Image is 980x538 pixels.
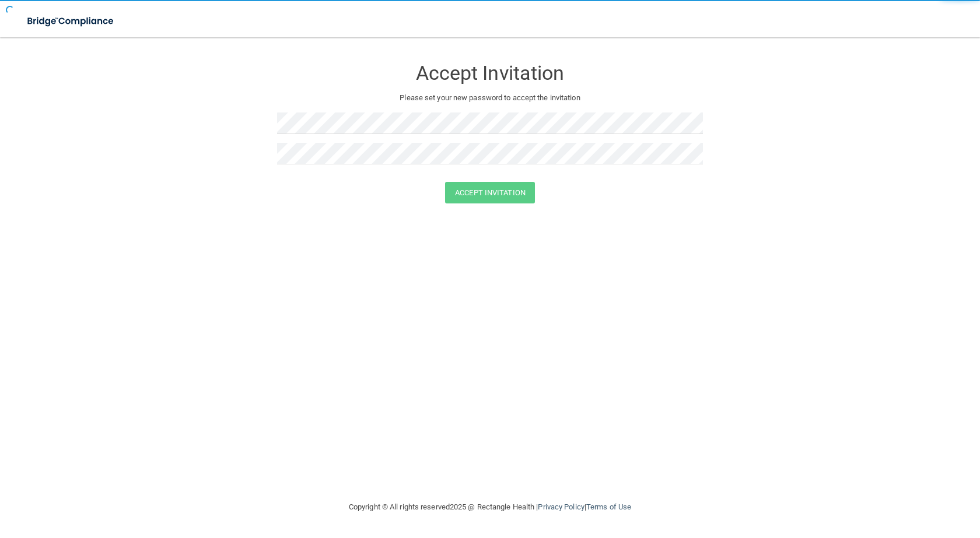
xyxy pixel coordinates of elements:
[538,502,584,511] a: Privacy Policy
[277,62,703,84] h3: Accept Invitation
[277,488,703,526] div: Copyright © All rights reserved 2025 @ Rectangle Health | |
[286,91,694,105] p: Please set your new password to accept the invitation
[586,502,631,511] a: Terms of Use
[17,9,125,33] img: bridge_compliance_login_screen.278c3ca4.svg
[445,182,535,203] button: Accept Invitation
